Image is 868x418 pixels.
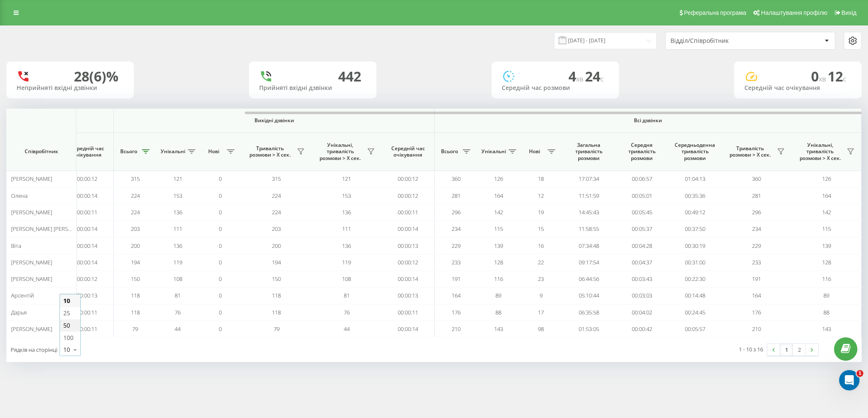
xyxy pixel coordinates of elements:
[752,275,761,283] span: 191
[562,271,615,287] td: 06:44:56
[219,208,222,216] span: 0
[668,304,721,321] td: 00:24:45
[452,325,461,333] span: 210
[61,271,114,287] td: 00:00:12
[585,67,604,85] span: 24
[452,258,461,266] span: 233
[452,275,461,283] span: 191
[452,292,461,299] span: 164
[752,242,761,250] span: 229
[494,325,503,333] span: 143
[615,271,668,287] td: 00:03:43
[452,309,461,316] span: 176
[342,208,351,216] span: 136
[118,148,139,155] span: Всього
[61,287,114,304] td: 00:00:13
[61,237,114,254] td: 00:00:14
[615,171,668,187] td: 00:06:57
[316,142,365,162] span: Унікальні, тривалість розмови > Х сек.
[175,309,181,316] span: 76
[822,258,831,266] span: 128
[344,325,350,333] span: 44
[11,325,52,333] span: [PERSON_NAME]
[131,208,140,216] span: 224
[494,242,503,250] span: 139
[494,225,503,233] span: 115
[61,221,114,237] td: 00:00:14
[568,67,585,85] span: 4
[272,208,281,216] span: 224
[344,292,350,299] span: 81
[11,208,52,216] span: [PERSON_NAME]
[538,258,544,266] span: 22
[796,142,844,162] span: Унікальні, тривалість розмови > Х сек.
[524,148,545,155] span: Нові
[739,345,763,353] div: 1 - 10 з 16
[684,9,746,16] span: Реферальна програма
[495,309,501,316] span: 88
[822,208,831,216] span: 142
[131,292,140,299] span: 118
[615,204,668,221] td: 00:05:45
[272,242,281,250] span: 200
[460,117,836,124] span: Всі дзвінки
[382,287,435,304] td: 00:00:13
[752,192,761,199] span: 281
[538,208,544,216] span: 19
[670,37,772,45] div: Відділ/Співробітник
[839,370,860,390] iframe: Intercom live chat
[175,325,181,333] span: 44
[173,192,182,199] span: 153
[173,225,182,233] span: 111
[134,117,415,124] span: Вихідні дзвінки
[615,237,668,254] td: 00:04:28
[132,325,138,333] span: 79
[219,175,222,182] span: 0
[342,275,351,283] span: 108
[811,67,828,85] span: 0
[63,345,70,354] div: 10
[338,68,361,84] div: 442
[494,192,503,199] span: 164
[219,275,222,283] span: 0
[175,292,181,299] span: 81
[668,237,721,254] td: 00:30:19
[272,275,281,283] span: 150
[452,208,461,216] span: 296
[822,275,831,283] span: 116
[173,208,182,216] span: 136
[382,304,435,321] td: 00:00:11
[219,309,222,316] span: 0
[344,309,350,316] span: 76
[342,175,351,182] span: 121
[17,84,124,92] div: Неприйняті вхідні дзвінки
[823,309,829,316] span: 88
[61,187,114,204] td: 00:00:14
[668,271,721,287] td: 00:22:30
[538,192,544,199] span: 12
[274,325,280,333] span: 79
[562,187,615,204] td: 11:51:59
[494,258,503,266] span: 128
[272,225,281,233] span: 203
[61,304,114,321] td: 00:00:11
[11,192,28,199] span: Олена
[272,192,281,199] span: 224
[246,145,294,158] span: Тривалість розмови > Х сек.
[63,309,70,317] span: 25
[538,175,544,182] span: 18
[173,258,182,266] span: 119
[752,325,761,333] span: 210
[272,309,281,316] span: 118
[538,275,544,283] span: 23
[259,84,366,92] div: Прийняті вхідні дзвінки
[615,287,668,304] td: 00:03:03
[342,225,351,233] span: 111
[219,242,222,250] span: 0
[131,192,140,199] span: 224
[382,204,435,221] td: 00:00:11
[615,321,668,337] td: 00:00:42
[562,204,615,221] td: 14:45:43
[439,148,460,155] span: Всього
[568,142,609,162] span: Загальна тривалість розмови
